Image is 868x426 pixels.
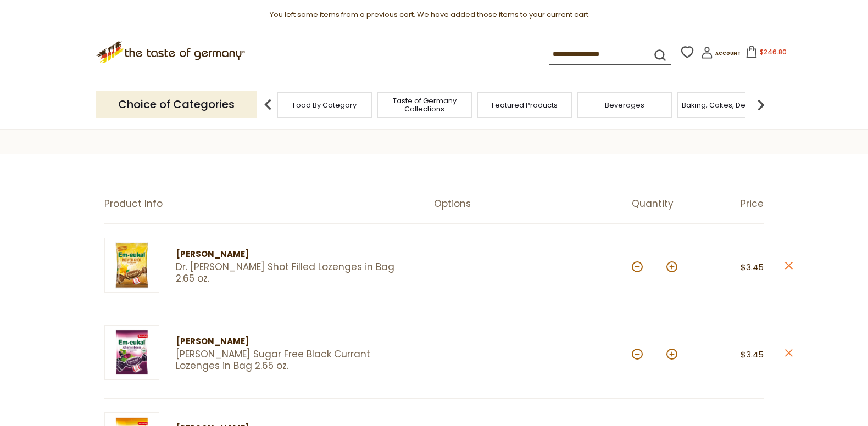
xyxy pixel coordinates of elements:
[682,101,767,109] a: Baking, Cakes, Desserts
[743,46,789,62] button: $246.80
[381,97,469,113] a: Taste of Germany Collections
[104,238,159,293] img: Dr. Soldan Ginger Shot Filled
[701,47,741,63] a: Account
[741,349,764,360] span: $3.45
[698,198,764,210] div: Price
[257,94,279,116] img: previous arrow
[176,349,415,372] a: [PERSON_NAME] Sugar Free Black Currant Lozenges in Bag 2.65 oz.
[176,261,415,285] a: Dr. [PERSON_NAME] Shot Filled Lozenges in Bag 2.65 oz.
[176,248,415,261] div: [PERSON_NAME]
[104,198,434,210] div: Product Info
[104,325,159,380] img: Dr. Soldan Sugar Free Black Currant
[741,261,764,273] span: $3.45
[750,94,772,116] img: next arrow
[34,108,834,132] h1: Your Cart
[176,335,415,349] div: [PERSON_NAME]
[293,101,357,109] a: Food By Category
[96,91,257,118] p: Choice of Categories
[632,198,698,210] div: Quantity
[760,47,787,57] span: $246.80
[492,101,558,109] a: Featured Products
[434,198,632,210] div: Options
[715,51,741,57] span: Account
[605,101,644,109] a: Beverages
